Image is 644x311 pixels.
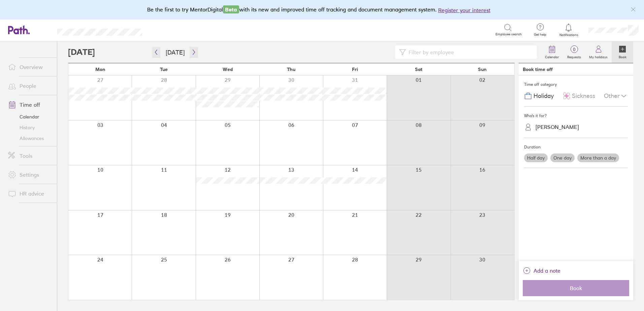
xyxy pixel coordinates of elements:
button: [DATE] [160,47,190,58]
span: Holiday [534,93,554,100]
span: Notifications [558,33,580,37]
span: Beta [223,5,239,13]
a: Settings [3,168,57,181]
span: Sickness [572,93,595,100]
div: Book time off [523,67,553,72]
div: Duration [524,142,628,152]
a: Book [612,41,633,63]
button: Book [523,280,629,296]
a: People [3,79,57,93]
span: Sun [478,67,487,72]
a: 0Requests [563,41,585,63]
a: Tools [3,149,57,163]
a: My holidays [585,41,612,63]
span: Sat [415,67,422,72]
span: 0 [563,47,585,52]
a: Allowances [3,133,57,144]
a: Time off [3,98,57,111]
span: Employee search [495,32,522,36]
label: One day [550,153,575,162]
span: Wed [223,67,233,72]
a: History [3,122,57,133]
span: Tue [160,67,168,72]
span: Fri [352,67,358,72]
label: Half day [524,153,548,162]
a: Overview [3,60,57,74]
span: Thu [287,67,295,72]
label: Calendar [541,53,563,59]
label: More than a day [577,153,619,162]
div: Who's it for? [524,111,628,121]
button: Add a note [523,265,560,276]
label: Requests [563,53,585,59]
div: Time off category [524,79,628,90]
span: Book [527,285,624,291]
label: My holidays [585,53,612,59]
a: Calendar [3,111,57,122]
span: Get help [529,33,551,37]
label: Book [615,53,631,59]
div: [PERSON_NAME] [536,124,579,130]
span: Mon [95,67,105,72]
a: HR advice [3,187,57,200]
button: Register your interest [438,6,490,14]
div: Search [160,27,178,33]
a: Notifications [558,23,580,37]
a: Calendar [541,41,563,63]
span: Add a note [534,265,560,276]
div: Be the first to try MentorDigital with its new and improved time off tracking and document manage... [147,5,497,14]
div: Other [604,90,628,102]
input: Filter by employee [406,46,533,59]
